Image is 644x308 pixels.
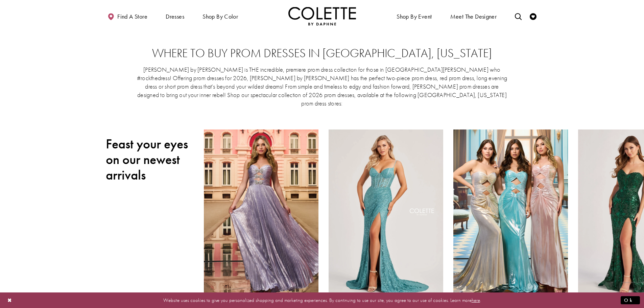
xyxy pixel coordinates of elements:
[621,296,640,304] button: Submit Dialog
[395,7,433,25] span: Shop By Event
[329,129,443,296] a: Visit Colette by Daphne Style No. CL8405 Page
[472,297,480,303] a: here
[166,13,184,20] span: Dresses
[106,7,149,25] a: Find a store
[49,295,595,305] p: Website uses cookies to give you personalized shopping and marketing experiences. By continuing t...
[201,7,240,25] span: Shop by color
[449,7,499,25] a: Meet the designer
[513,7,523,25] a: Toggle search
[136,65,509,108] p: [PERSON_NAME] by [PERSON_NAME] is THE incredible, premiere prom dress collection for those in [GE...
[4,294,16,306] button: Close Dialog
[202,13,238,20] span: Shop by color
[397,13,432,20] span: Shop By Event
[528,7,538,25] a: Check Wishlist
[204,129,318,296] a: Visit Colette by Daphne Style No. CL8520 Page
[117,13,147,20] span: Find a store
[119,47,525,60] h2: Where to buy prom dresses in [GEOGRAPHIC_DATA], [US_STATE]
[450,13,497,20] span: Meet the designer
[453,129,568,296] a: Visit Colette by Daphne Style No. CL8545 Page
[288,7,356,25] a: Visit Home Page
[164,7,186,25] span: Dresses
[288,7,356,25] img: Colette by Daphne
[106,136,194,183] h2: Feast your eyes on our newest arrivals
